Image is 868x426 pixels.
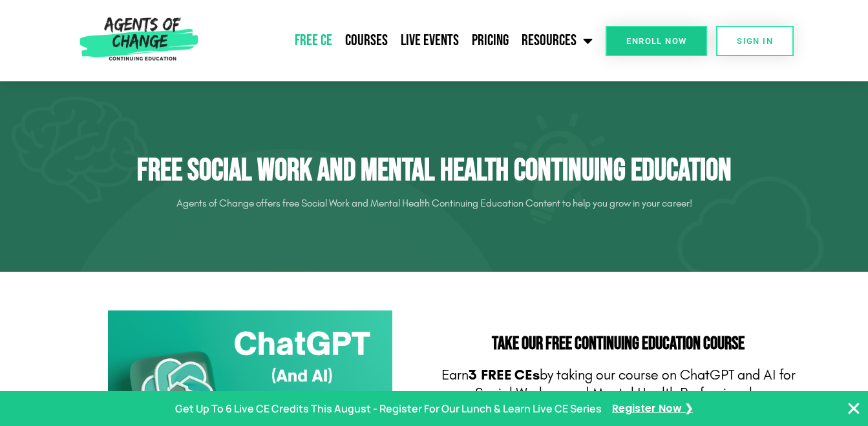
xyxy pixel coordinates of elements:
[288,25,339,57] a: Free CE
[515,25,599,57] a: Resources
[469,367,540,383] b: 3 FREE CEs
[72,152,796,190] h1: Free Social Work and Mental Health Continuing Education
[175,400,602,418] p: Get Up To 6 Live CE Credits This August - Register For Our Lunch & Learn Live CE Series
[716,26,794,56] a: SIGN IN
[846,401,862,416] button: Close Banner
[72,193,796,214] p: Agents of Change offers free Social Work and Mental Health Continuing Education Content to help y...
[612,400,693,418] a: Register Now ❯
[606,26,707,56] a: Enroll Now
[339,25,394,57] a: Courses
[204,25,599,57] nav: Menu
[441,366,796,403] p: Earn by taking our course on ChatGPT and AI for Social Workers and Mental Health Professionals.
[626,37,686,45] span: Enroll Now
[441,335,796,353] h2: Take Our FREE Continuing Education Course
[394,25,465,57] a: Live Events
[737,37,773,45] span: SIGN IN
[465,25,515,57] a: Pricing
